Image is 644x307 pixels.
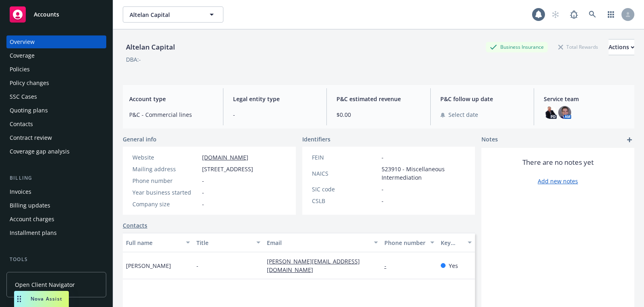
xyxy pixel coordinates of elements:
[312,153,378,162] div: FEIN
[132,188,199,197] div: Year business started
[14,291,69,307] button: Nova Assist
[123,233,193,252] button: Full name
[6,63,106,76] a: Policies
[6,255,106,263] div: Tools
[382,153,384,162] span: -
[14,291,24,307] div: Drag to move
[10,199,50,212] div: Billing updates
[132,153,199,162] div: Website
[609,39,634,55] button: Actions
[441,239,463,247] div: Key contact
[202,176,204,185] span: -
[6,131,106,144] a: Contract review
[10,49,35,62] div: Coverage
[126,261,171,270] span: [PERSON_NAME]
[10,104,48,117] div: Quoting plans
[129,95,213,103] span: Account type
[6,213,106,226] a: Account charges
[10,145,70,158] div: Coverage gap analysis
[126,239,181,247] div: Full name
[382,197,384,205] span: -
[267,257,360,274] a: [PERSON_NAME][EMAIL_ADDRESS][DOMAIN_NAME]
[123,6,223,23] button: Altelan Capital
[384,239,425,247] div: Phone number
[6,185,106,198] a: Invoices
[6,77,106,89] a: Policy changes
[10,63,30,76] div: Policies
[202,188,204,197] span: -
[123,135,157,143] span: General info
[202,165,253,173] span: [STREET_ADDRESS]
[336,110,421,119] span: $0.00
[544,95,628,103] span: Service team
[132,200,199,208] div: Company size
[522,158,594,167] span: There are no notes yet
[202,153,248,161] a: [DOMAIN_NAME]
[382,165,466,182] span: 523910 - Miscellaneous Intermediation
[312,197,378,205] div: CSLB
[126,55,141,64] div: DBA: -
[566,6,582,23] a: Report a Bug
[129,110,213,119] span: P&C - Commercial lines
[196,261,198,270] span: -
[10,35,35,48] div: Overview
[10,131,52,144] div: Contract review
[233,95,317,103] span: Legal entity type
[609,39,634,55] div: Actions
[10,118,33,131] div: Contacts
[312,169,378,178] div: NAICS
[196,239,252,247] div: Title
[6,35,106,48] a: Overview
[381,233,438,252] button: Phone number
[554,42,602,52] div: Total Rewards
[34,11,59,18] span: Accounts
[547,6,563,23] a: Start snowing
[15,280,75,289] span: Open Client Navigator
[6,226,106,239] a: Installment plans
[384,262,393,270] a: -
[6,49,106,62] a: Coverage
[130,10,199,19] span: Altelan Capital
[544,106,557,119] img: photo
[10,213,54,226] div: Account charges
[123,42,178,52] div: Altelan Capital
[440,95,524,103] span: P&C follow up date
[10,77,49,89] div: Policy changes
[6,3,106,26] a: Accounts
[267,239,369,247] div: Email
[538,177,578,185] a: Add new notes
[6,174,106,182] div: Billing
[193,233,264,252] button: Title
[6,118,106,131] a: Contacts
[10,185,31,198] div: Invoices
[558,106,571,119] img: photo
[625,135,634,145] a: add
[123,221,147,230] a: Contacts
[10,226,57,239] div: Installment plans
[31,295,62,302] span: Nova Assist
[382,185,384,193] span: -
[448,110,478,119] span: Select date
[584,6,601,23] a: Search
[132,176,199,185] div: Phone number
[6,90,106,103] a: SSC Cases
[336,95,421,103] span: P&C estimated revenue
[6,104,106,117] a: Quoting plans
[481,135,498,145] span: Notes
[312,185,378,193] div: SIC code
[6,145,106,158] a: Coverage gap analysis
[132,165,199,173] div: Mailing address
[233,110,317,119] span: -
[449,261,458,270] span: Yes
[302,135,330,143] span: Identifiers
[202,200,204,208] span: -
[486,42,548,52] div: Business Insurance
[6,199,106,212] a: Billing updates
[603,6,619,23] a: Switch app
[438,233,475,252] button: Key contact
[10,90,37,103] div: SSC Cases
[264,233,381,252] button: Email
